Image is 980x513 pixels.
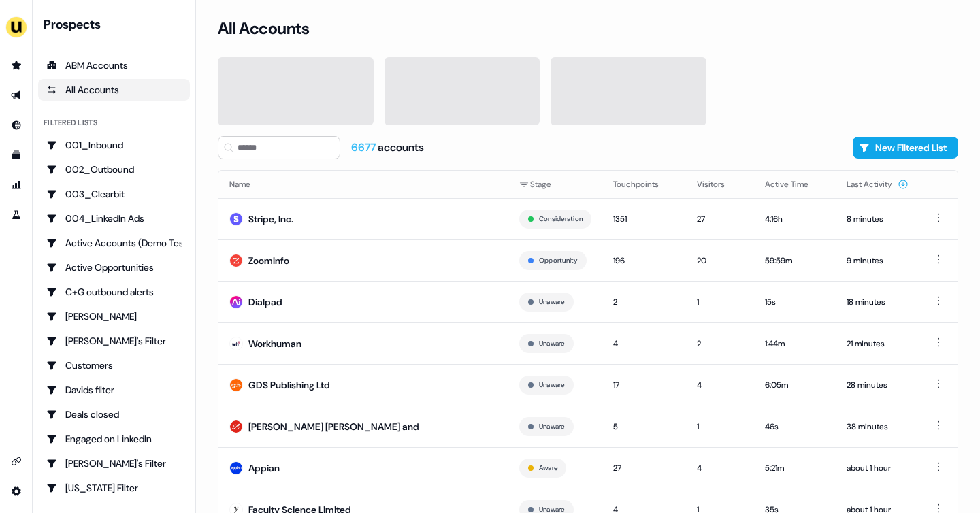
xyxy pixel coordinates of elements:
div: 21 minutes [847,337,909,350]
div: 196 [613,254,675,267]
a: Go to Georgia Filter [38,477,190,499]
div: 4 [613,337,675,350]
div: 1351 [613,212,675,226]
button: New Filtered List [853,137,958,159]
div: 20 [697,254,743,267]
div: 17 [613,378,675,392]
div: 28 minutes [847,378,909,392]
div: Deals closed [46,408,182,421]
div: 4 [697,461,743,475]
div: 27 [613,461,675,475]
div: Stripe, Inc. [248,212,293,226]
a: Go to Active Opportunities [38,256,190,278]
div: 27 [697,212,743,226]
a: Go to 002_Outbound [38,159,190,180]
div: 2 [613,295,675,309]
a: Go to Davids filter [38,379,190,401]
a: All accounts [38,79,190,101]
button: Consideration [539,213,583,225]
button: Unaware [539,420,565,433]
button: Unaware [539,296,565,308]
div: [PERSON_NAME] [PERSON_NAME] and [248,420,419,433]
a: Go to Charlotte's Filter [38,330,190,352]
div: C+G outbound alerts [46,285,182,299]
div: ZoomInfo [248,254,289,267]
button: Unaware [539,337,565,350]
div: Dialpad [248,295,282,309]
div: Stage [519,178,591,191]
a: Go to Geneviève's Filter [38,452,190,474]
h3: All Accounts [218,18,309,39]
button: Active Time [765,172,825,197]
a: Go to Customers [38,354,190,376]
div: 004_LinkedIn Ads [46,212,182,225]
a: Go to Engaged on LinkedIn [38,428,190,450]
div: [PERSON_NAME]'s Filter [46,334,182,348]
div: 002_Outbound [46,163,182,176]
div: 6:05m [765,378,825,392]
div: ABM Accounts [46,59,182,72]
a: Go to attribution [5,174,27,196]
a: Go to integrations [5,480,27,502]
div: Filtered lists [44,117,97,129]
div: 9 minutes [847,254,909,267]
th: Name [218,171,508,198]
a: Go to prospects [5,54,27,76]
a: Go to integrations [5,450,27,472]
a: Go to C+G outbound alerts [38,281,190,303]
div: All Accounts [46,83,182,97]
div: [US_STATE] Filter [46,481,182,495]
div: 4:16h [765,212,825,226]
div: 1 [697,295,743,309]
a: Go to Charlotte Stone [38,305,190,327]
div: Davids filter [46,383,182,397]
button: Touchpoints [613,172,675,197]
a: Go to 003_Clearbit [38,183,190,205]
div: 46s [765,420,825,433]
div: 18 minutes [847,295,909,309]
div: Appian [248,461,280,475]
div: 1:44m [765,337,825,350]
button: Unaware [539,379,565,391]
div: 8 minutes [847,212,909,226]
div: Prospects [44,16,190,33]
div: about 1 hour [847,461,909,475]
div: Active Accounts (Demo Test) [46,236,182,250]
div: Engaged on LinkedIn [46,432,182,446]
a: ABM Accounts [38,54,190,76]
div: 38 minutes [847,420,909,433]
a: Go to Deals closed [38,403,190,425]
a: Go to templates [5,144,27,166]
div: 2 [697,337,743,350]
button: Last Activity [847,172,909,197]
div: Customers [46,359,182,372]
a: Go to Active Accounts (Demo Test) [38,232,190,254]
button: Aware [539,462,557,474]
a: Go to experiments [5,204,27,226]
div: 59:59m [765,254,825,267]
a: Go to 001_Inbound [38,134,190,156]
div: Workhuman [248,337,301,350]
div: 4 [697,378,743,392]
button: Visitors [697,172,741,197]
div: 5:21m [765,461,825,475]
span: 6677 [351,140,378,154]
div: 001_Inbound [46,138,182,152]
div: 003_Clearbit [46,187,182,201]
div: Active Opportunities [46,261,182,274]
a: Go to Inbound [5,114,27,136]
div: GDS Publishing Ltd [248,378,330,392]
div: 1 [697,420,743,433]
a: Go to outbound experience [5,84,27,106]
div: accounts [351,140,424,155]
a: Go to 004_LinkedIn Ads [38,208,190,229]
div: [PERSON_NAME] [46,310,182,323]
div: [PERSON_NAME]'s Filter [46,457,182,470]
button: Opportunity [539,254,578,267]
div: 5 [613,420,675,433]
div: 15s [765,295,825,309]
